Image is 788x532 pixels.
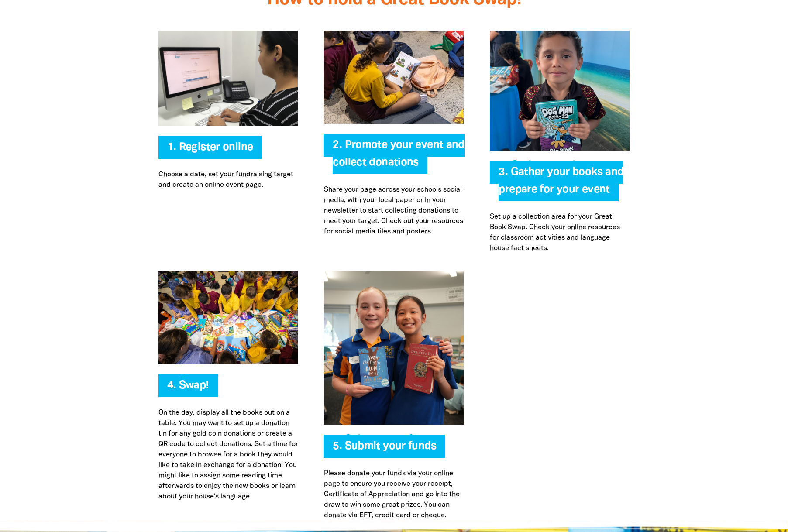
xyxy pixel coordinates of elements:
[167,142,253,152] a: 1. Register online
[499,167,623,201] span: 3. Gather your books and prepare for your event
[324,31,464,124] img: Promote your event and collect donations
[490,212,630,254] p: Set up a collection area for your Great Book Swap. Check your online resources for classroom acti...
[158,408,298,502] p: On the day, display all the books out on a table. You may want to set up a donation tin for any g...
[333,441,436,458] span: 5. Submit your funds
[158,169,298,190] p: Choose a date, set your fundraising target and create an online event page.
[324,468,464,521] p: Please donate your funds via your online page to ensure you receive your receipt, Certificate of ...
[324,185,464,237] p: Share your page across your schools social media, with your local paper or in your newsletter to ...
[158,271,298,364] img: Swap!
[167,381,209,397] span: 4. Swap!
[490,31,630,151] img: Gather your books and prepare for your event
[324,271,464,425] img: Submit your funds
[333,140,464,174] span: 2. Promote your event and collect donations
